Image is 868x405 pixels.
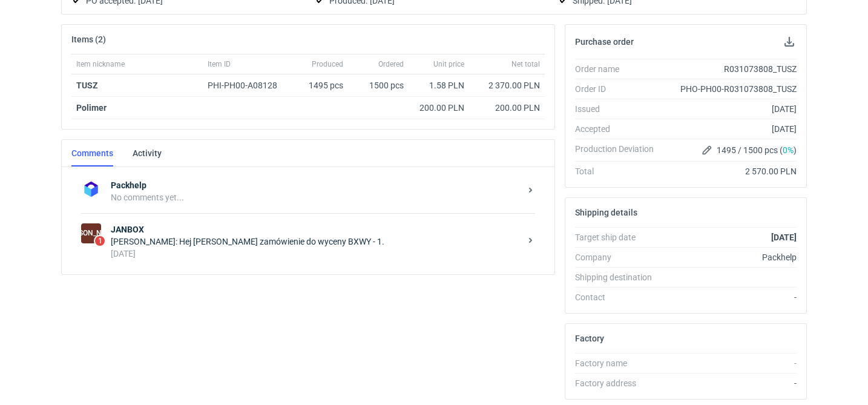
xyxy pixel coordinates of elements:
span: Unit price [433,59,464,69]
h2: Shipping details [575,208,637,217]
span: 1495 / 1500 pcs ( ) [717,144,797,156]
div: 200.00 PLN [413,102,464,114]
div: No comments yet... [111,191,521,203]
div: 200.00 PLN [474,102,540,114]
div: Target ship date [575,231,663,243]
button: Edit production Deviation [700,143,714,157]
div: JANBOX [81,223,101,243]
span: Produced [312,59,343,69]
div: 1495 pcs [294,74,348,97]
a: Activity [133,140,162,166]
strong: [DATE] [771,232,797,242]
div: Total [575,165,663,177]
strong: Packhelp [111,179,521,191]
a: TUSZ [76,81,98,90]
div: Order name [575,63,663,75]
strong: JANBOX [111,223,521,235]
div: [DATE] [111,248,521,260]
strong: Polimer [76,103,107,113]
span: Net total [511,59,540,69]
div: 1.58 PLN [413,79,464,91]
div: [PERSON_NAME]: Hej [PERSON_NAME] zamówienie do wyceny BXWY - 1. [111,235,521,248]
button: Download PO [782,35,797,49]
span: Ordered [378,59,404,69]
div: Contact [575,291,663,303]
span: 1 [95,236,105,246]
figcaption: [PERSON_NAME] [81,223,101,243]
div: 1500 pcs [348,74,409,97]
h2: Items (2) [71,35,106,44]
a: Comments [71,140,113,166]
img: Packhelp [81,179,101,199]
div: Company [575,251,663,263]
span: Item nickname [76,59,125,69]
div: Accepted [575,123,663,135]
div: Packhelp [663,251,797,263]
div: PHI-PH00-A08128 [208,79,289,91]
div: R031073808_TUSZ [663,63,797,75]
div: Order ID [575,83,663,95]
div: Factory address [575,377,663,389]
div: Production Deviation [575,143,663,157]
h2: Purchase order [575,37,634,47]
div: [DATE] [663,103,797,115]
div: PHO-PH00-R031073808_TUSZ [663,83,797,95]
div: - [663,357,797,369]
div: [DATE] [663,123,797,135]
span: Item ID [208,59,231,69]
h2: Factory [575,334,604,343]
div: - [663,377,797,389]
div: 2 370.00 PLN [474,79,540,91]
span: 0% [783,145,794,155]
div: Issued [575,103,663,115]
div: 2 570.00 PLN [663,165,797,177]
div: Shipping destination [575,271,663,283]
div: Factory name [575,357,663,369]
div: - [663,291,797,303]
